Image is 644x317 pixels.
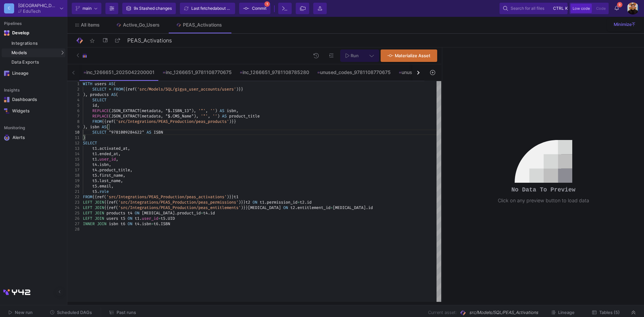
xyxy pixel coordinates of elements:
a: Navigation iconWidgets [2,106,65,116]
span: }} [229,194,234,200]
div: Data Exports [11,60,64,65]
span: JOIN [95,216,104,221]
div: unused_codes_9781108770675 [317,70,391,75]
button: ctrlk [551,4,564,12]
span: Low code [573,6,590,11]
span: Code [596,6,606,11]
span: . [97,183,99,189]
span: '' [210,108,215,113]
span: {{ [92,194,97,200]
div: Develop [12,30,22,36]
div: 16 [67,162,79,167]
span: users [106,216,118,221]
span: AS [147,130,151,135]
span: , [205,108,208,113]
div: Alerts [12,135,56,141]
span: [MEDICAL_DATA] [333,205,366,210]
div: 27 [67,221,79,226]
span: ( [109,113,111,119]
span: AS [109,81,114,86]
span: , [130,167,132,173]
span: SELECT [92,97,106,103]
span: t5 [92,183,97,189]
div: 22 [67,194,79,200]
span: {{ [104,205,109,210]
button: 9 [611,3,623,14]
span: . [97,151,99,156]
span: t5 [92,189,97,194]
span: t1 [92,156,97,162]
span: '"' [201,113,208,119]
span: ref [106,119,114,124]
span: t5 [92,173,97,178]
a: Data Exports [2,58,65,67]
span: ON [128,216,132,221]
span: FROM [92,119,102,124]
button: main [72,3,101,14]
span: t6 [154,221,158,226]
span: ( [106,124,109,130]
div: Click on any preview button to load data [498,197,589,204]
span: t2 [246,200,250,205]
span: products [106,210,125,216]
span: . [97,173,99,178]
span: AS [220,108,224,113]
button: Search for all filesctrlk [500,3,568,14]
button: Code [594,4,608,13]
span: isbn [90,124,99,130]
span: 9 [617,2,622,7]
span: id [368,205,373,210]
span: ON [128,221,132,226]
span: first_name [99,173,123,178]
img: SQL-Model type child icon [163,71,166,74]
div: 1 [67,81,79,86]
span: . [264,200,267,205]
span: = [330,205,333,210]
span: Models [11,50,27,56]
span: . [208,210,210,216]
span: t6 [121,221,125,226]
img: Navigation icon [4,71,9,76]
div: 9 [67,124,79,130]
img: SQL-Model type child icon [82,53,87,58]
span: ctrl [553,4,564,12]
span: SELECT [92,86,106,92]
span: 'src/Integrations/PEAS_Production/peas_permissions [118,200,236,205]
span: ( [104,194,106,200]
span: {{ [123,86,128,92]
span: ), [83,92,88,97]
span: k [565,4,568,12]
span: . [304,200,307,205]
a: Navigation iconLineage [2,68,65,79]
span: entitlement_id [297,205,330,210]
button: Materialize Asset [381,49,437,62]
span: 'src/Models/SQL/gigya_user_accounts/users' [137,86,236,92]
span: = [201,210,203,216]
span: ) [238,200,241,205]
span: users [95,81,106,86]
span: user_id [142,216,158,221]
span: LEFT [83,210,92,216]
span: Lineage [558,310,575,315]
span: [MEDICAL_DATA] [142,210,175,216]
span: ( [114,81,116,86]
span: , [161,108,163,113]
span: t2 [300,200,304,205]
span: "9781009284622" [109,130,144,135]
button: Commit [239,3,270,14]
div: 13 [67,146,79,151]
div: Integrations [11,41,64,46]
span: WITH [83,81,92,86]
div: inc_1266651_2025042200001 [84,70,155,75]
span: isbn [227,108,236,113]
span: about 1 hour ago [215,6,246,11]
span: t5 [121,216,125,221]
div: 2 [67,86,79,92]
div: Widgets [12,108,56,114]
div: 14 [67,151,79,156]
span: ( [139,113,142,119]
div: 15 [67,156,79,162]
span: permission_id [267,200,297,205]
div: 7 [67,113,79,119]
span: {{ [102,119,106,124]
